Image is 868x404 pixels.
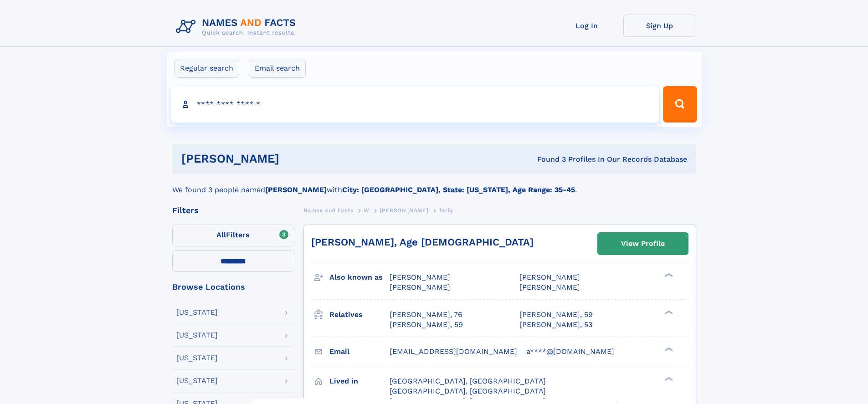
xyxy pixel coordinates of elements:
[380,207,428,214] span: [PERSON_NAME]
[265,185,327,194] b: [PERSON_NAME]
[390,320,463,330] a: [PERSON_NAME], 59
[380,205,428,216] a: [PERSON_NAME]
[390,273,450,281] span: [PERSON_NAME]
[172,15,303,39] img: Logo Names and Facts
[216,230,226,239] span: All
[329,344,390,359] h3: Email
[364,207,370,214] span: W
[329,270,390,285] h3: Also known as
[174,59,239,78] label: Regular search
[172,283,294,291] div: Browse Locations
[439,207,453,214] span: Tariq
[550,15,623,37] a: Log In
[408,154,687,164] div: Found 3 Profiles In Our Records Database
[172,206,294,215] div: Filters
[663,309,673,315] div: ❯
[390,283,450,291] span: [PERSON_NAME]
[519,320,592,330] a: [PERSON_NAME], 53
[663,346,673,352] div: ❯
[390,377,546,385] span: [GEOGRAPHIC_DATA], [GEOGRAPHIC_DATA]
[663,272,673,278] div: ❯
[311,236,534,248] a: [PERSON_NAME], Age [DEMOGRAPHIC_DATA]
[172,174,696,195] div: We found 3 people named with .
[598,233,688,255] a: View Profile
[519,283,580,291] span: [PERSON_NAME]
[663,86,697,123] button: Search Button
[176,354,218,362] div: [US_STATE]
[176,309,218,316] div: [US_STATE]
[303,205,354,216] a: Names and Facts
[621,233,665,254] div: View Profile
[171,86,659,123] input: search input
[390,347,517,356] span: [EMAIL_ADDRESS][DOMAIN_NAME]
[329,307,390,322] h3: Relatives
[519,310,593,320] a: [PERSON_NAME], 59
[176,332,218,339] div: [US_STATE]
[390,310,462,320] a: [PERSON_NAME], 76
[181,153,408,164] h1: [PERSON_NAME]
[172,225,294,246] label: Filters
[390,387,546,395] span: [GEOGRAPHIC_DATA], [GEOGRAPHIC_DATA]
[249,59,306,78] label: Email search
[663,376,673,382] div: ❯
[623,15,696,37] a: Sign Up
[329,373,390,389] h3: Lived in
[364,205,370,216] a: W
[176,377,218,384] div: [US_STATE]
[342,185,575,194] b: City: [GEOGRAPHIC_DATA], State: [US_STATE], Age Range: 35-45
[519,273,580,281] span: [PERSON_NAME]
